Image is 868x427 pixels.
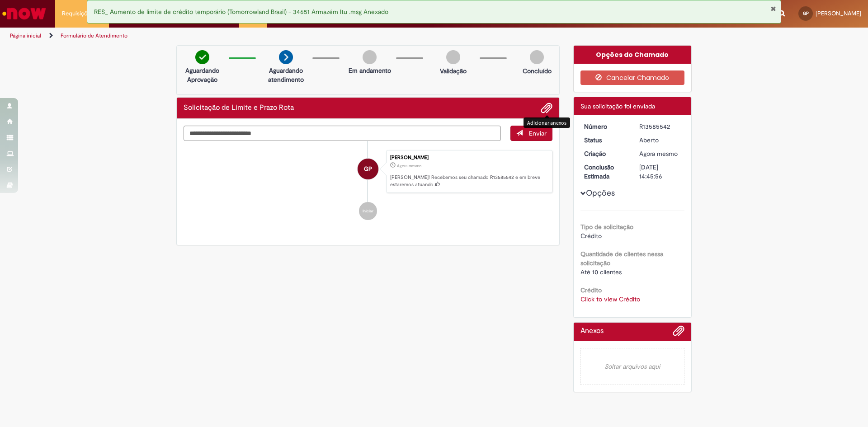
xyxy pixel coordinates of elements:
[61,32,127,39] a: Formulário de Atendimento
[580,268,622,276] span: Até 10 clientes
[577,149,633,158] dt: Criação
[363,50,377,64] img: img-circle-grey.png
[580,348,685,385] em: Soltar arquivos aqui
[639,149,681,158] div: 01/10/2025 11:45:52
[673,325,684,341] button: Adicionar anexos
[580,286,602,294] b: Crédito
[7,28,572,44] ul: Trilhas de página
[279,50,293,64] img: arrow-next.png
[195,50,209,64] img: check-circle-green.png
[446,50,460,64] img: img-circle-grey.png
[184,141,552,230] ul: Histórico de tíquete
[770,5,776,12] button: Fechar Notificação
[577,163,633,181] dt: Conclusão Estimada
[510,126,552,141] button: Enviar
[184,126,501,141] textarea: Digite sua mensagem aqui...
[541,102,552,114] button: Adicionar anexos
[530,50,544,64] img: img-circle-grey.png
[94,8,388,16] span: RES_ Aumento de limite de crédito temporário (Tomorrowland Brasil) - 34651 Armazém Itu .msg Anexado
[390,174,547,188] p: [PERSON_NAME]! Recebemos seu chamado R13585542 e em breve estaremos atuando.
[639,150,678,158] time: 01/10/2025 11:45:52
[397,163,421,169] span: Agora mesmo
[639,136,681,145] div: Aberto
[574,46,692,64] div: Opções do Chamado
[580,250,663,267] b: Quantidade de clientes nessa solicitação
[816,9,861,17] span: [PERSON_NAME]
[580,70,685,85] button: Cancelar Chamado
[639,163,681,181] div: [DATE] 14:45:56
[184,104,294,112] h2: Solicitação de Limite e Prazo Rota Histórico de tíquete
[184,150,552,193] li: Gabriella Perina
[1,5,47,23] img: ServiceNow
[397,163,421,169] time: 01/10/2025 11:45:52
[264,66,308,84] p: Aguardando atendimento
[364,158,372,180] span: GP
[580,223,633,231] b: Tipo de solicitação
[10,32,41,39] a: Página inicial
[580,327,604,335] h2: Anexos
[180,66,224,84] p: Aguardando Aprovação
[440,66,467,75] p: Validação
[349,66,391,75] p: Em andamento
[639,150,678,158] span: Agora mesmo
[580,295,640,303] a: Click to view Crédito
[524,117,570,128] div: Adicionar anexos
[803,10,809,16] span: GP
[62,9,94,18] span: Requisições
[529,129,547,137] span: Enviar
[577,136,633,145] dt: Status
[580,232,602,240] span: Crédito
[639,122,681,131] div: R13585542
[580,102,655,110] span: Sua solicitação foi enviada
[358,159,378,179] div: Gabriella Perina
[577,122,633,131] dt: Número
[390,155,547,160] div: [PERSON_NAME]
[523,66,552,75] p: Concluído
